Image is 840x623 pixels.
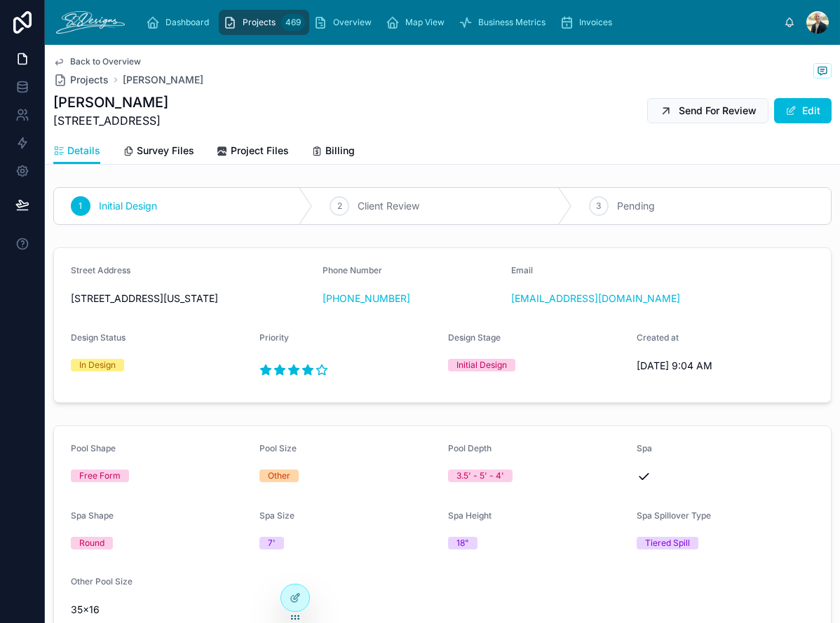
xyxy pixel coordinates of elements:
div: 469 [281,14,305,31]
a: Projects469 [219,10,309,35]
span: Spa Height [448,510,492,521]
a: [PERSON_NAME] [123,73,203,87]
span: Dashboard [165,17,209,28]
span: 35x16 [71,603,248,617]
div: Free Form [79,470,121,482]
a: Survey Files [123,138,194,166]
span: Details [67,144,100,158]
span: Projects [70,73,109,87]
span: Client Review [358,199,419,213]
a: Overview [309,10,381,35]
a: Business Metrics [454,10,555,35]
span: 3 [596,200,601,212]
a: Details [53,138,100,165]
span: Send For Review [679,104,757,118]
span: [STREET_ADDRESS] [53,112,168,129]
span: Email [511,265,533,275]
span: 2 [337,200,342,212]
div: 3.5' - 5' - 4' [456,470,504,482]
span: Projects [243,17,276,28]
span: Spa Size [259,510,294,521]
span: Survey Files [137,144,194,158]
span: Billing [325,144,355,158]
span: Priority [259,332,289,343]
a: [PHONE_NUMBER] [323,292,410,306]
a: Billing [311,138,355,166]
span: Pending [617,199,655,213]
span: Invoices [579,17,612,28]
a: Map View [381,10,454,35]
div: Other [268,470,290,482]
span: Design Stage [448,332,501,343]
span: Design Status [71,332,126,343]
span: Overview [333,17,372,28]
div: scrollable content [136,7,784,38]
span: Business Metrics [478,17,546,28]
a: Invoices [555,10,622,35]
span: Pool Depth [448,443,492,453]
div: Round [79,537,104,549]
span: Back to Overview [70,56,141,67]
a: Project Files [217,138,289,166]
div: Initial Design [456,359,507,371]
div: In Design [79,359,116,371]
iframe: Slideout [549,425,840,623]
img: App logo [56,11,125,34]
span: Phone Number [323,265,382,275]
span: [DATE] 9:04 AM [637,359,814,373]
div: 7' [268,537,276,549]
span: 1 [79,200,83,212]
span: Project Files [231,144,289,158]
span: Other Pool Size [71,576,133,587]
span: Initial Design [99,199,157,213]
span: Pool Shape [71,443,116,453]
a: Projects [53,73,109,87]
span: Spa Shape [71,510,114,521]
span: Map View [405,17,445,28]
h1: [PERSON_NAME] [53,93,168,112]
span: Pool Size [259,443,297,453]
button: Send For Review [647,98,768,123]
a: [EMAIL_ADDRESS][DOMAIN_NAME] [511,292,680,306]
span: Created at [637,332,679,343]
a: Back to Overview [53,56,141,67]
a: Dashboard [142,10,219,35]
div: 18" [456,537,469,549]
span: Street Address [71,265,130,275]
button: Edit [774,98,832,123]
span: [STREET_ADDRESS][US_STATE] [71,292,311,306]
